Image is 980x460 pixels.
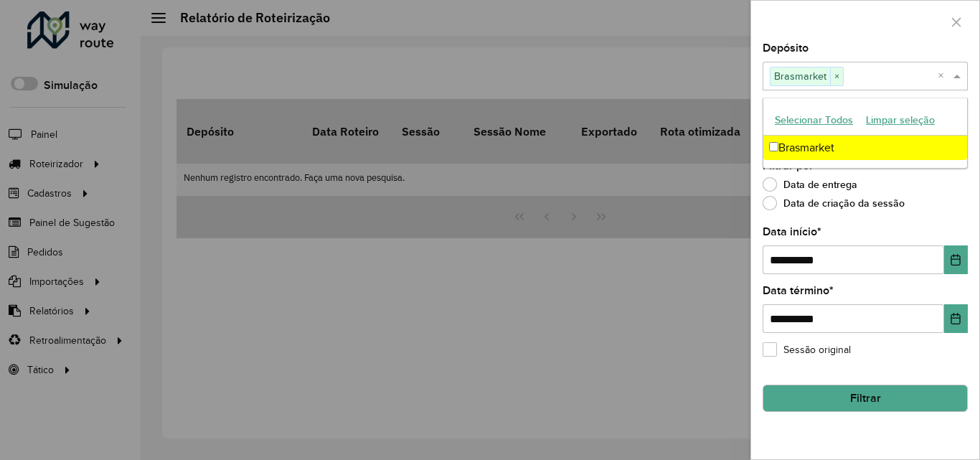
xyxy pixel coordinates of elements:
label: Data de criação da sessão [763,196,905,210]
label: Depósito [763,39,809,57]
button: Limpar seleção [859,109,941,131]
label: Sessão original [763,342,851,357]
button: Choose Date [944,304,968,333]
div: Brasmarket [763,136,967,160]
button: Filtrar [763,385,968,412]
button: Selecionar Todos [768,109,859,131]
span: Clear all [938,67,950,85]
label: Data de entrega [763,177,857,192]
label: Data início [763,223,821,240]
label: Data término [763,282,834,299]
ng-dropdown-panel: Options list [763,98,968,169]
button: Choose Date [944,245,968,274]
span: Brasmarket [771,67,830,85]
span: × [830,68,843,85]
